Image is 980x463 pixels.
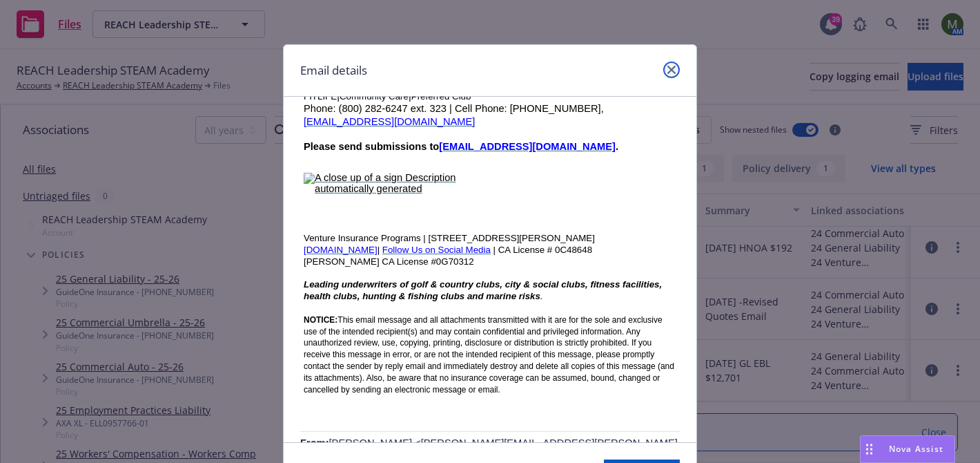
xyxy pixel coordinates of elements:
span: FITLIFE [304,91,337,102]
span: Venture Insurance Programs | [STREET_ADDRESS][PERSON_NAME] [304,233,595,243]
a: close [663,62,680,78]
span: Follow Us on Social Media [382,245,491,255]
span: [PERSON_NAME] CA License #0G70312 [304,256,474,267]
span: | CA License # 0C48648 [493,245,593,255]
a: A close up of a sign Description automatically generated [304,173,676,225]
h1: Email details [300,62,367,79]
span: NOTICE: [304,315,337,325]
span: From: [300,437,329,448]
span: Leading underwriters of golf & country clubs, city & social clubs, fitness facilities, health clu... [304,279,662,301]
span: Community Care [340,91,409,102]
a: [EMAIL_ADDRESS][DOMAIN_NAME] [439,141,616,152]
span: | [378,245,380,255]
span: Phone: (800) 282-6247 ext. 323 | Cell Phone: [PHONE_NUMBER], [304,103,604,126]
a: [EMAIL_ADDRESS][DOMAIN_NAME] [304,116,475,127]
button: Nova Assist [860,435,955,463]
span: . [540,291,543,301]
a: [DOMAIN_NAME] [304,244,378,255]
span: [DOMAIN_NAME] [304,245,378,255]
span: This email message and all attachments transmitted with it are for the sole and exclusive use of ... [304,315,674,395]
span: . [616,141,618,152]
span: Preferred Club [411,91,471,102]
img: A close up of a sign Description automatically generated [304,173,476,225]
a: Follow Us on Social Media [382,244,491,255]
span: | [337,91,340,102]
span: Nova Assist [889,443,943,455]
div: Drag to move [861,436,878,462]
span: Please send submissions to [304,141,439,152]
span: | [409,91,411,102]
